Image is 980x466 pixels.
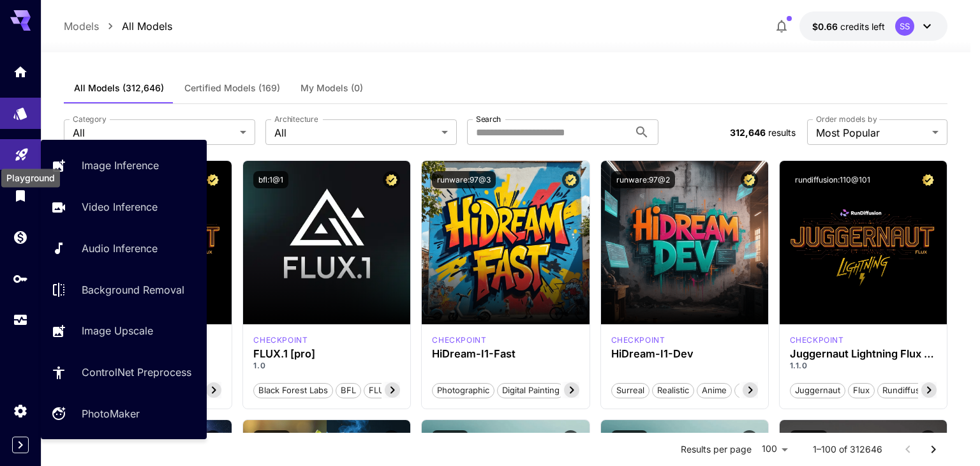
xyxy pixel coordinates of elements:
div: Usage [13,312,28,328]
span: BFL [336,384,360,397]
div: Wallet [13,229,28,245]
a: ControlNet Preprocess [41,357,207,388]
label: Category [73,114,107,124]
button: bfl:2@2 [790,430,828,447]
label: Search [476,114,501,124]
p: ControlNet Preprocess [82,365,191,380]
div: HiDream Dev [611,334,665,346]
a: PhotoMaker [41,398,207,430]
label: Architecture [274,114,318,124]
button: Certified Model – Vetted for best performance and includes a commercial license. [383,171,400,188]
p: checkpoint [790,334,844,346]
span: My Models (0) [301,82,363,94]
label: Order models by [816,114,877,124]
button: rundiffusion:110@101 [790,171,875,188]
div: $0.66218 [812,20,885,33]
p: Audio Inference [82,241,158,256]
div: Home [13,64,28,80]
span: $0.66 [812,21,840,32]
a: Video Inference [41,192,207,223]
span: FLUX.1 [pro] [364,384,422,397]
span: flux [849,384,874,397]
button: Go to next page [921,437,946,462]
span: Realistic [653,384,694,397]
button: Certified Model – Vetted for best performance and includes a commercial license. [204,430,221,447]
div: Playground [1,169,60,187]
p: checkpoint [253,334,308,346]
div: Models [13,105,28,121]
p: 1.0 [253,360,400,372]
div: HiDream Fast [432,334,486,346]
button: Certified Model – Vetted for best performance and includes a commercial license. [919,171,937,188]
p: PhotoMaker [82,406,140,421]
button: bfl:4@1 [253,430,290,447]
button: bfl:1@2 [432,430,468,447]
p: 1.1.0 [790,360,937,372]
a: Audio Inference [41,233,207,264]
button: runware:97@3 [432,171,496,188]
button: $0.66218 [799,11,947,41]
div: SS [895,17,914,36]
span: All [274,125,436,140]
button: bfl:1@5 [611,430,648,447]
p: Image Upscale [82,323,153,338]
span: Surreal [612,384,649,397]
div: fluxpro [253,334,308,346]
button: Certified Model – Vetted for best performance and includes a commercial license. [741,430,758,447]
button: bfl:1@1 [253,171,288,188]
h3: HiDream-I1-Fast [432,348,579,360]
p: Video Inference [82,199,158,214]
span: Certified Models (169) [184,82,280,94]
p: checkpoint [432,334,486,346]
nav: breadcrumb [64,19,172,34]
span: Photographic [433,384,494,397]
a: Background Removal [41,274,207,305]
span: Black Forest Labs [254,384,332,397]
a: Image Upscale [41,315,207,347]
h3: Juggernaut Lightning Flux by RunDiffusion [790,348,937,360]
span: All [73,125,235,140]
span: All Models (312,646) [74,82,164,94]
button: Certified Model – Vetted for best performance and includes a commercial license. [562,171,579,188]
a: Image Inference [41,150,207,181]
span: credits left [840,21,885,32]
span: 312,646 [730,127,766,138]
span: results [768,127,796,138]
div: 100 [757,440,792,458]
button: Certified Model – Vetted for best performance and includes a commercial license. [562,430,579,447]
p: checkpoint [611,334,665,346]
span: Anime [697,384,731,397]
div: Settings [13,403,28,419]
button: Certified Model – Vetted for best performance and includes a commercial license. [204,171,221,188]
span: juggernaut [791,384,845,397]
div: API Keys [13,271,28,287]
div: FLUX.1 D [790,334,844,346]
p: 1–100 of 312646 [813,443,882,456]
button: Certified Model – Vetted for best performance and includes a commercial license. [919,430,937,447]
div: Library [13,188,28,204]
p: Models [64,19,99,34]
p: All Models [122,19,172,34]
span: Stylized [735,384,775,397]
p: Results per page [681,443,752,456]
span: Digital Painting [498,384,564,397]
h3: FLUX.1 [pro] [253,348,400,360]
span: Most Popular [816,125,927,140]
button: runware:97@2 [611,171,675,188]
button: Certified Model – Vetted for best performance and includes a commercial license. [383,430,400,447]
span: rundiffusion [878,384,937,397]
h3: HiDream-I1-Dev [611,348,758,360]
p: Background Removal [82,282,184,297]
div: Playground [14,142,29,158]
button: Certified Model – Vetted for best performance and includes a commercial license. [741,171,758,188]
button: Expand sidebar [12,437,29,453]
p: Image Inference [82,158,159,173]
